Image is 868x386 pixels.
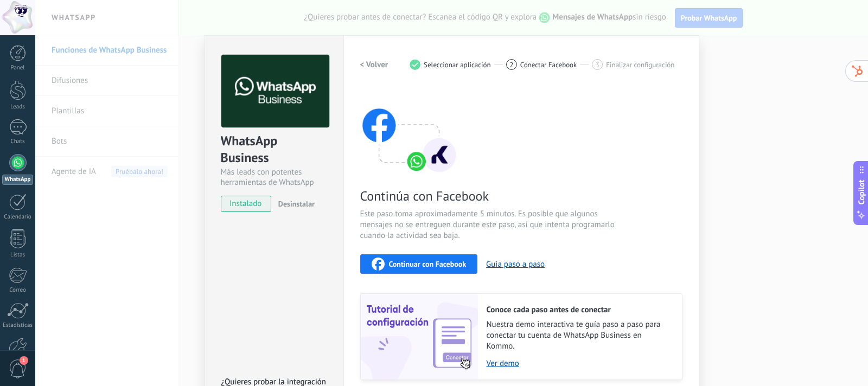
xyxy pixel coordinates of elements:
span: Seleccionar aplicación [424,61,491,69]
span: Continúa con Facebook [360,188,618,204]
h2: < Volver [360,60,388,70]
a: Ver demo [487,358,671,369]
div: WhatsApp [2,175,33,185]
button: Desinstalar [274,196,315,212]
div: Chats [2,138,34,145]
span: Este paso toma aproximadamente 5 minutos. Es posible que algunos mensajes no se entreguen durante... [360,209,618,241]
button: < Volver [360,55,388,74]
button: Guía paso a paso [486,259,545,269]
span: 1 [20,356,28,365]
div: Calendario [2,214,34,221]
span: Desinstalar [278,199,315,209]
div: Correo [2,287,34,294]
h2: Conoce cada paso antes de conectar [487,305,671,315]
div: WhatsApp Business [221,132,328,167]
img: connect with facebook [360,87,458,174]
span: 3 [596,60,599,69]
div: Estadísticas [2,322,34,329]
span: Nuestra demo interactiva te guía paso a paso para conectar tu cuenta de WhatsApp Business en Kommo. [487,319,671,352]
div: Leads [2,104,34,111]
span: instalado [221,196,271,212]
img: logo_main.png [221,55,329,128]
span: Conectar Facebook [520,61,577,69]
div: Panel [2,65,34,72]
span: Finalizar configuración [606,61,674,69]
span: 2 [509,60,513,69]
span: Copilot [856,180,867,205]
div: Más leads con potentes herramientas de WhatsApp [221,167,328,188]
button: Continuar con Facebook [360,254,478,274]
div: Listas [2,252,34,259]
span: Continuar con Facebook [389,260,467,268]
